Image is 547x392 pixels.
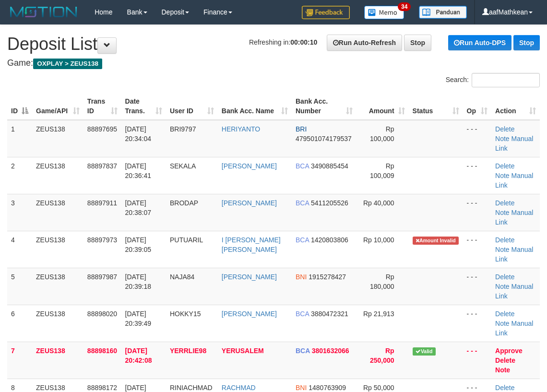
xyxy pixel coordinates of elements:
[302,6,350,19] img: Feedback.jpg
[249,38,317,46] span: Refreshing in:
[311,199,348,207] span: Copy 5411205526 to clipboard
[463,93,491,120] th: Op: activate to sort column ascending
[170,384,213,392] span: RINIACHMAD
[495,236,514,244] a: Delete
[495,135,533,152] a: Manual Link
[495,209,533,226] a: Manual Link
[463,157,491,194] td: - - -
[495,347,523,355] a: Approve
[296,125,307,133] span: BRI
[495,209,510,216] a: Note
[513,35,540,50] a: Stop
[357,93,409,120] th: Amount: activate to sort column ascending
[495,246,510,253] a: Note
[170,199,198,207] span: BRODAP
[409,93,463,120] th: Status: activate to sort column ascending
[370,162,394,179] span: Rp 100,009
[327,35,402,51] a: Run Auto-Refresh
[170,310,201,318] span: HOKKY15
[87,347,117,355] span: 88898160
[495,384,514,392] a: Delete
[495,199,514,207] a: Delete
[222,273,277,281] a: [PERSON_NAME]
[495,172,533,189] a: Manual Link
[125,347,152,364] span: [DATE] 20:42:08
[87,310,117,318] span: 88898020
[463,305,491,342] td: - - -
[463,120,491,157] td: - - -
[370,125,394,143] span: Rp 100,000
[398,2,411,11] span: 34
[495,135,510,143] a: Note
[125,199,152,216] span: [DATE] 20:38:07
[404,35,431,51] a: Stop
[311,236,348,244] span: Copy 1420803806 to clipboard
[448,35,511,50] a: Run Auto-DPS
[419,6,467,19] img: panduan.png
[170,162,196,170] span: SEKALA
[125,273,152,290] span: [DATE] 20:39:18
[7,59,540,68] h4: Game:
[170,273,194,281] span: NAJA84
[170,125,196,133] span: BRI9797
[495,356,515,364] a: Delete
[495,366,510,374] a: Note
[472,73,540,87] input: Search:
[296,236,309,244] span: BCA
[364,6,404,19] img: Button%20Memo.svg
[87,273,117,281] span: 88897987
[495,283,533,300] a: Manual Link
[363,310,394,318] span: Rp 21,913
[363,384,394,392] span: Rp 50,000
[32,268,83,305] td: ZEUS138
[495,310,514,318] a: Delete
[413,347,436,356] span: Valid transaction
[495,125,514,133] a: Delete
[7,305,32,342] td: 6
[309,273,346,281] span: Copy 1915278427 to clipboard
[370,273,394,290] span: Rp 180,000
[121,93,166,120] th: Date Trans.: activate to sort column ascending
[125,236,152,253] span: [DATE] 20:39:05
[491,93,540,120] th: Action: activate to sort column ascending
[463,268,491,305] td: - - -
[222,310,277,318] a: [PERSON_NAME]
[296,384,307,392] span: BNI
[292,93,357,120] th: Bank Acc. Number: activate to sort column ascending
[7,268,32,305] td: 5
[446,73,540,87] label: Search:
[311,162,348,170] span: Copy 3490885454 to clipboard
[83,93,121,120] th: Trans ID: activate to sort column ascending
[33,59,102,69] span: OXPLAY > ZEUS138
[7,5,80,19] img: MOTION_logo.png
[218,93,292,120] th: Bank Acc. Name: activate to sort column ascending
[463,231,491,268] td: - - -
[87,125,117,133] span: 88897695
[32,194,83,231] td: ZEUS138
[125,125,152,143] span: [DATE] 20:34:04
[296,162,309,170] span: BCA
[87,199,117,207] span: 88897911
[495,162,514,170] a: Delete
[7,231,32,268] td: 4
[222,199,277,207] a: [PERSON_NAME]
[32,231,83,268] td: ZEUS138
[32,305,83,342] td: ZEUS138
[7,120,32,157] td: 1
[363,236,394,244] span: Rp 10,000
[222,125,260,133] a: HERIYANTO
[125,162,152,179] span: [DATE] 20:36:41
[495,273,514,281] a: Delete
[463,342,491,379] td: - - -
[7,93,32,120] th: ID: activate to sort column descending
[170,347,206,355] span: YERRLIE98
[312,347,349,355] span: Copy 3801632066 to clipboard
[290,38,317,46] strong: 00:00:10
[296,347,310,355] span: BCA
[170,236,203,244] span: PUTUARIL
[495,172,510,179] a: Note
[413,237,459,245] span: Amount is not matched
[296,310,309,318] span: BCA
[32,93,83,120] th: Game/API: activate to sort column ascending
[296,273,307,281] span: BNI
